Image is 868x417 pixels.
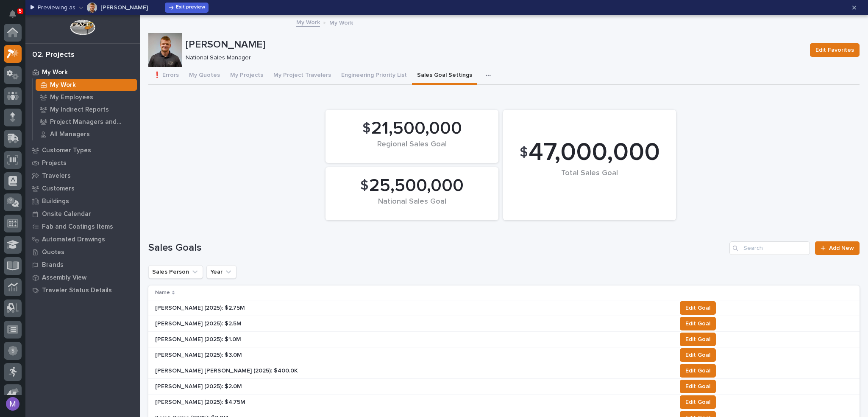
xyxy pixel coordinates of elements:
[25,182,140,195] a: Customers
[50,118,134,126] p: Project Managers and Engineers
[225,67,268,85] button: My Projects
[148,300,860,316] tr: [PERSON_NAME] (2025): $2.75M[PERSON_NAME] (2025): $2.75M Edit Goal
[815,241,860,255] a: Add New
[148,332,860,347] tr: [PERSON_NAME] (2025): $1.0M[PERSON_NAME] (2025): $1.0M Edit Goal
[268,67,336,85] button: My Project Travelers
[520,145,528,161] span: $
[371,118,462,139] span: 21,500,000
[25,195,140,207] a: Buildings
[42,210,91,218] p: Onsite Calendar
[336,67,412,85] button: Engineering Priority List
[33,79,140,91] a: My Work
[412,67,477,85] button: Sales Goal Settings
[155,397,247,406] p: [PERSON_NAME] (2025): $4.75M
[42,172,71,180] p: Travelers
[33,116,140,128] a: Project Managers and Engineers
[4,5,22,23] button: Notifications
[148,316,860,332] tr: [PERSON_NAME] (2025): $2.5M[PERSON_NAME] (2025): $2.5M Edit Goal
[155,366,300,375] p: [PERSON_NAME] [PERSON_NAME] (2025): $400.0K
[685,366,710,376] span: Edit Goal
[680,364,716,378] button: Edit Goal
[79,1,148,14] button: Tyler Hartsough[PERSON_NAME]
[729,241,810,255] input: Search
[155,350,244,359] p: [PERSON_NAME] (2025): $3.0M
[329,17,353,27] p: My Work
[25,258,140,271] a: Brands
[362,120,370,137] span: $
[42,249,64,256] p: Quotes
[841,389,864,412] iframe: Open customer support
[685,319,710,329] span: Edit Goal
[685,397,710,407] span: Edit Goal
[42,198,69,205] p: Buildings
[32,50,75,60] div: 02. Projects
[680,301,716,315] button: Edit Goal
[25,233,140,246] a: Automated Drawings
[360,178,368,194] span: $
[42,147,91,154] p: Customer Types
[33,91,140,103] a: My Employees
[25,169,140,182] a: Travelers
[25,271,140,284] a: Assembly View
[148,395,860,410] tr: [PERSON_NAME] (2025): $4.75M[PERSON_NAME] (2025): $4.75M Edit Goal
[148,242,726,254] h1: Sales Goals
[148,363,860,379] tr: [PERSON_NAME] [PERSON_NAME] (2025): $400.0K[PERSON_NAME] [PERSON_NAME] (2025): $400.0K Edit Goal
[815,45,854,55] span: Edit Favorites
[42,261,64,269] p: Brands
[829,245,854,251] span: Add New
[680,380,716,393] button: Edit Goal
[42,274,86,282] p: Assembly View
[50,94,93,101] p: My Employees
[33,104,140,115] a: My Indirect Reports
[33,128,140,140] a: All Managers
[42,185,75,193] p: Customers
[148,265,203,279] button: Sales Person
[11,10,22,24] div: Notifications5
[42,69,68,76] p: My Work
[369,175,464,196] span: 25,500,000
[25,284,140,297] a: Traveler Status Details
[685,350,710,360] span: Edit Goal
[25,207,140,220] a: Onsite Calendar
[206,265,236,279] button: Year
[148,347,860,363] tr: [PERSON_NAME] (2025): $3.0M[PERSON_NAME] (2025): $3.0M Edit Goal
[42,236,105,243] p: Automated Drawings
[38,4,75,11] p: Previewing as
[680,395,716,409] button: Edit Goal
[296,17,320,27] a: My Work
[148,379,860,395] tr: [PERSON_NAME] (2025): $2.0M[PERSON_NAME] (2025): $2.0M Edit Goal
[340,197,484,215] div: National Sales Goal
[155,381,244,390] p: [PERSON_NAME] (2025): $2.0M
[186,54,800,62] p: National Sales Manager
[87,3,97,13] img: Tyler Hartsough
[155,319,243,327] p: [PERSON_NAME] (2025): $2.5M
[155,334,243,343] p: [PERSON_NAME] (2025): $1.0M
[340,140,484,158] div: Regional Sales Goal
[50,131,90,138] p: All Managers
[4,395,22,413] button: users-avatar
[25,246,140,258] a: Quotes
[176,4,205,11] span: Exit preview
[148,67,184,85] button: ❗ Errors
[42,287,112,294] p: Traveler Status Details
[42,223,113,231] p: Fab and Coatings Items
[42,160,67,167] p: Projects
[50,106,109,114] p: My Indirect Reports
[685,381,710,392] span: Edit Goal
[680,348,716,362] button: Edit Goal
[50,81,76,89] p: My Work
[155,303,247,312] p: [PERSON_NAME] (2025): $2.75M
[100,5,148,11] p: [PERSON_NAME]
[25,220,140,233] a: Fab and Coatings Items
[529,137,660,168] span: 47,000,000
[25,66,140,78] a: My Work
[184,67,225,85] button: My Quotes
[810,43,860,57] button: Edit Favorites
[685,334,710,344] span: Edit Goal
[680,317,716,330] button: Edit Goal
[25,157,140,169] a: Projects
[186,39,803,51] p: [PERSON_NAME]
[685,303,710,313] span: Edit Goal
[517,169,662,196] div: Total Sales Goal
